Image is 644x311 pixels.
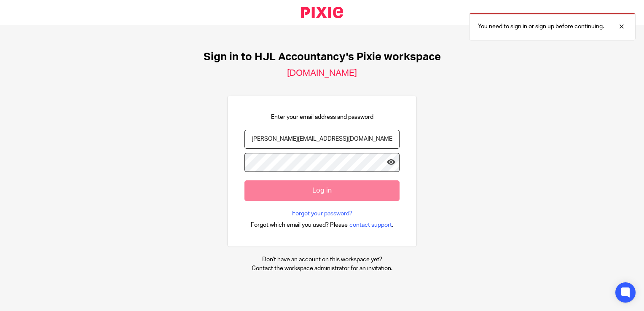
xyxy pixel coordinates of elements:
[349,221,392,229] span: contact support
[251,220,394,230] div: .
[244,180,400,201] input: Log in
[204,51,441,64] h1: Sign in to HJL Accountancy's Pixie workspace
[244,130,400,149] input: name@example.com
[271,113,373,121] p: Enter your email address and password
[287,68,357,79] h2: [DOMAIN_NAME]
[478,22,604,31] p: You need to sign in or sign up before continuing.
[292,209,352,218] a: Forgot your password?
[251,221,348,229] span: Forgot which email you used? Please
[252,255,392,264] p: Don't have an account on this workspace yet?
[252,264,392,273] p: Contact the workspace administrator for an invitation.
